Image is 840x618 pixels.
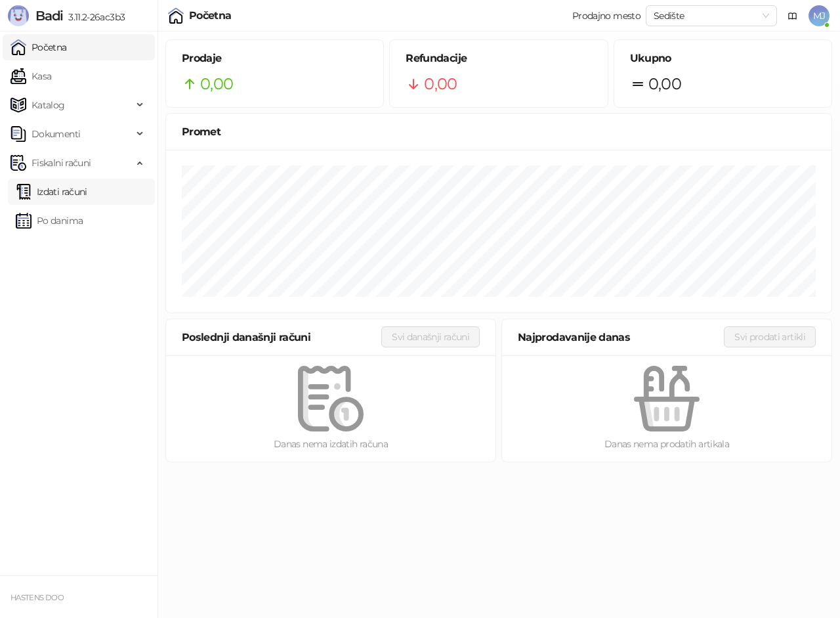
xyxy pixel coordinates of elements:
span: 3.11.2-26ac3b3 [63,11,125,23]
h5: Ukupno [630,51,816,66]
span: Katalog [31,92,65,118]
span: MJ [808,5,829,26]
a: Izdati računi [16,179,87,205]
span: 0,00 [200,72,233,97]
a: Po danima [16,208,83,234]
a: Kasa [10,63,51,89]
a: Dokumentacija [782,5,803,26]
div: Danas nema izdatih računa [187,437,474,451]
span: Fiskalni računi [31,150,91,176]
div: Danas nema prodatih artikala [523,437,810,451]
div: Početna [189,11,232,21]
div: Promet [182,123,816,140]
span: Dokumenti [31,121,80,147]
span: Badi [35,8,63,24]
span: 0,00 [424,72,457,97]
button: Svi prodati artikli [724,326,816,347]
div: Najprodavanije danas [518,329,724,345]
img: Logo [8,5,29,26]
span: 0,00 [648,72,681,97]
a: Početna [10,34,67,60]
h5: Refundacije [406,51,591,66]
div: Poslednji današnji računi [182,329,381,345]
h5: Prodaje [182,51,367,66]
button: Svi današnji računi [381,326,480,347]
small: HASTENS DOO [10,593,64,602]
span: Sedište [654,6,769,26]
div: Prodajno mesto [572,11,640,20]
